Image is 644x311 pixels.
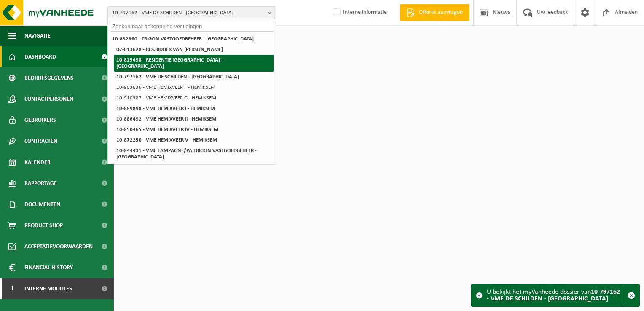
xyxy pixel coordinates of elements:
a: Offerte aanvragen [400,4,469,21]
strong: 10-889898 - VME HEMIXVEER I - HEMIKSEM [116,106,215,111]
div: U bekijkt het myVanheede dossier van [487,284,623,306]
strong: 10-797162 - VME DE SCHILDEN - [GEOGRAPHIC_DATA] [487,289,620,302]
span: 10-797162 - VME DE SCHILDEN - [GEOGRAPHIC_DATA] [112,7,265,19]
strong: 02-013628 - RES.RIDDER VAN [PERSON_NAME] [116,47,223,52]
strong: 10-825498 - RESIDENTIE [GEOGRAPHIC_DATA] - [GEOGRAPHIC_DATA] [116,57,223,69]
span: Contactpersonen [24,88,73,110]
span: I [8,278,16,299]
input: Zoeken naar gekoppelde vestigingen [110,21,274,32]
span: Dashboard [24,46,56,67]
strong: 10-886492 - VME HEMIXVEER II - HEMIKSEM [116,116,216,122]
strong: 10-844431 - VME LAMPAGNE/PA TRIGON VASTGOEDBEHEER - [GEOGRAPHIC_DATA] [116,148,257,160]
span: Product Shop [24,215,63,236]
strong: 10-832860 - TRIGON VASTGOEDBEHEER - [GEOGRAPHIC_DATA] [112,36,254,42]
span: Bedrijfsgegevens [24,67,74,88]
span: Interne modules [24,278,72,299]
label: Interne informatie [331,6,387,19]
strong: 10-872250 - VME HEMIXVEER V - HEMIKSEM [116,137,217,143]
button: 10-797162 - VME DE SCHILDEN - [GEOGRAPHIC_DATA] [107,6,276,19]
span: Navigatie [24,25,51,46]
strong: 10-850465 - VME HEMIXVEER IV - HEMIKSEM [116,127,218,132]
span: Documenten [24,194,60,215]
span: Gebruikers [24,110,56,131]
li: 10-910387 - VME HEMIXVEER G - HEMIKSEM [114,93,274,103]
span: Acceptatievoorwaarden [24,236,93,257]
span: Rapportage [24,173,57,194]
li: 10-903636 - VME HEMIXVEER F - HEMIKSEM [114,82,274,93]
strong: 10-797162 - VME DE SCHILDEN - [GEOGRAPHIC_DATA] [116,74,239,80]
span: Financial History [24,257,73,278]
span: Contracten [24,131,57,152]
span: Kalender [24,152,51,173]
span: Offerte aanvragen [417,8,465,17]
